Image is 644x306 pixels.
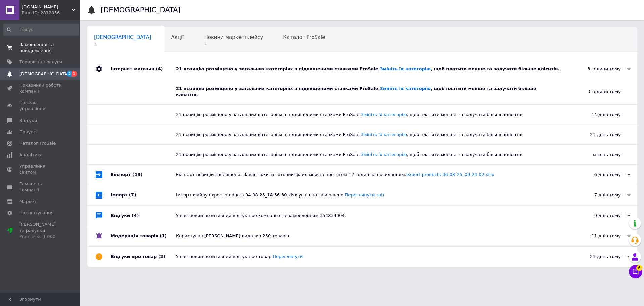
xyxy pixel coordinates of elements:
div: 7 днів тому [563,192,631,198]
div: 21 позицію розміщено у загальних категоріях з підвищеними ставками ProSale. , щоб платити менше т... [176,112,553,118]
div: 21 день тому [553,125,637,144]
div: Інтернет магазин [111,59,176,79]
div: 21 позицію розміщено у загальних категоріях з підвищеними ставками ProSale. , щоб платити менше т... [176,86,553,98]
a: Змініть їх категорію [361,112,407,117]
div: 3 години тому [553,79,637,104]
span: [PERSON_NAME] та рахунки [19,221,62,240]
span: 6 [636,265,642,271]
div: 21 день тому [563,254,631,260]
div: Імпорт [111,185,176,205]
a: Змініть їх категорію [380,66,430,71]
div: 11 днів тому [563,233,631,239]
div: Модерація товарів [111,226,176,246]
span: Акції [171,34,184,40]
span: [DEMOGRAPHIC_DATA] [19,71,69,77]
span: Товари та послуги [19,59,62,65]
span: [DEMOGRAPHIC_DATA] [94,34,151,40]
span: (1) [160,233,167,238]
div: 21 позицію розміщено у загальних категоріях з підвищеними ставками ProSale. , щоб платити менше т... [176,66,563,72]
span: 2 [204,42,263,47]
a: export-products-06-08-25_09-24-02.xlsx [406,172,494,177]
div: Відгуки [111,206,176,226]
span: Управління сайтом [19,163,62,175]
span: Панель управління [19,100,62,112]
span: Покупці [19,129,38,135]
div: Ваш ID: 2872056 [22,10,80,16]
div: У вас новий позитивний відгук про товар. [176,254,563,260]
span: 2 [67,71,72,77]
div: Імпорт файлу export-products-04-08-25_14-56-30.xlsx успішно завершено. [176,192,563,198]
div: Користувач [PERSON_NAME] видалив 250 товарів. [176,233,563,239]
div: Експорт [111,165,176,185]
span: 1 [72,71,77,77]
span: Показники роботи компанії [19,82,62,94]
span: Новини маркетплейсу [204,34,263,40]
span: (2) [158,254,165,259]
div: 21 позицію розміщено у загальних категоріях з підвищеними ставками ProSale. , щоб платити менше т... [176,132,553,138]
div: 9 днів тому [563,213,631,219]
div: 21 позицію розміщено у загальних категоріях з підвищеними ставками ProSale. , щоб платити менше т... [176,151,553,158]
span: (4) [132,213,139,218]
span: Гаманець компанії [19,181,62,193]
div: 14 днів тому [553,105,637,124]
div: Prom мікс 1 000 [19,234,62,240]
span: MARMYZA.STORE [22,4,72,10]
span: 2 [94,42,151,47]
span: (7) [129,192,136,198]
div: Відгуки про товар [111,247,176,267]
div: 6 днів тому [563,172,631,178]
div: місяць тому [553,145,637,164]
a: Змініть їх категорію [380,86,430,91]
div: 3 години тому [563,66,631,72]
span: (13) [132,172,143,177]
span: Відгуки [19,118,37,124]
a: Змініть їх категорію [361,132,407,137]
span: Налаштування [19,210,54,216]
input: Пошук [3,24,79,36]
span: (4) [156,66,163,71]
span: Аналітика [19,152,43,158]
div: У вас новий позитивний відгук про компанію за замовленням 354834904. [176,213,563,219]
span: Маркет [19,199,37,205]
a: Переглянути [273,254,303,259]
span: Замовлення та повідомлення [19,42,62,54]
a: Переглянути звіт [345,192,385,198]
div: Експорт позицій завершено. Завантажити готовий файл можна протягом 12 годин за посиланням: [176,172,563,178]
h1: [DEMOGRAPHIC_DATA] [101,6,181,14]
button: Чат з покупцем6 [629,265,642,278]
span: Каталог ProSale [283,34,325,40]
a: Змініть їх категорію [361,152,407,157]
span: Каталог ProSale [19,140,56,146]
